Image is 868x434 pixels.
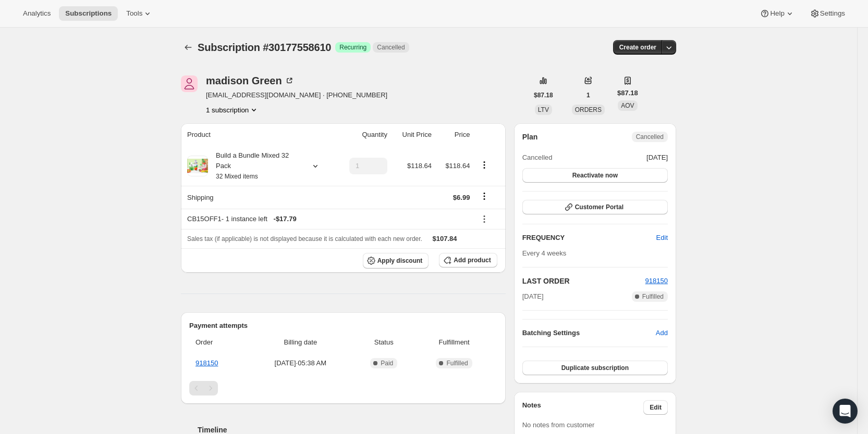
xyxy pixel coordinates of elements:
span: Recurring [339,43,366,52]
button: $87.18 [528,88,559,103]
th: Price [435,123,473,146]
span: Fulfilled [642,292,664,301]
nav: Pagination [189,381,497,395]
button: Create order [613,40,663,55]
span: - $17.79 [274,214,297,224]
a: 918150 [195,359,218,367]
button: Add [650,325,674,341]
button: Shipping actions [476,190,493,202]
span: Analytics [23,9,51,18]
button: Add product [439,253,497,267]
span: Subscription #30177558610 [198,42,331,53]
button: Reactivate now [522,168,668,183]
span: [DATE] [646,152,668,163]
a: 918150 [645,277,668,285]
span: No notes from customer [522,421,595,429]
h2: LAST ORDER [522,276,645,286]
span: $6.99 [453,194,470,201]
h2: Plan [522,132,538,142]
button: Apply discount [363,253,429,269]
h6: Batching Settings [522,328,656,338]
button: Subscriptions [59,6,118,21]
span: $87.18 [534,91,553,99]
span: Status [357,337,411,348]
span: Settings [820,9,845,18]
span: AOV [621,102,634,109]
span: Add [656,328,668,338]
span: LTV [538,106,549,113]
span: $87.18 [617,88,638,98]
span: $107.84 [433,235,457,242]
span: Edit [656,233,668,243]
span: $118.64 [445,162,470,170]
div: Build a Bundle Mixed 32 Pack [208,150,302,182]
h3: Notes [522,400,644,415]
span: Paid [381,359,393,367]
span: Apply discount [377,257,423,265]
div: CB15OFF1 - 1 instance left [187,214,470,224]
button: Product actions [206,105,259,115]
button: Duplicate subscription [522,361,668,375]
th: Quantity [335,123,390,146]
span: $118.64 [407,162,432,170]
button: Tools [120,6,159,21]
button: 1 [580,88,596,103]
button: 918150 [645,276,668,286]
span: Edit [650,403,662,412]
span: madison Green [181,75,198,92]
span: Tools [126,9,142,18]
span: [EMAIL_ADDRESS][DOMAIN_NAME] · [PHONE_NUMBER] [206,90,387,100]
span: Cancelled [377,43,405,52]
span: Subscriptions [65,9,112,18]
div: madison Green [206,75,295,86]
th: Unit Price [390,123,435,146]
h2: Payment attempts [189,321,497,331]
button: Customer Portal [522,200,668,214]
th: Shipping [181,186,335,209]
th: Order [189,331,248,354]
span: [DATE] [522,291,544,302]
button: Help [753,6,801,21]
button: Subscriptions [181,40,195,55]
span: Billing date [251,337,350,348]
span: Add product [454,256,491,264]
button: Analytics [17,6,57,21]
span: Help [770,9,784,18]
span: Fulfillment [418,337,491,348]
th: Product [181,123,335,146]
span: Duplicate subscription [561,364,629,372]
button: Edit [643,400,668,415]
span: [DATE] · 05:38 AM [251,358,350,368]
button: Product actions [476,159,493,171]
h2: FREQUENCY [522,233,656,243]
button: Edit [650,229,674,246]
span: Cancelled [522,152,553,163]
span: 1 [586,91,590,99]
span: Fulfilled [446,359,468,367]
span: Every 4 weeks [522,249,567,257]
span: Reactivate now [572,171,618,180]
small: 32 Mixed items [216,173,258,180]
button: Settings [803,6,851,21]
span: Sales tax (if applicable) is not displayed because it is calculated with each new order. [187,235,422,242]
span: ORDERS [575,106,602,113]
span: Cancelled [636,133,664,141]
div: Open Intercom Messenger [833,399,858,424]
span: Customer Portal [575,203,624,211]
span: Create order [619,43,656,52]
